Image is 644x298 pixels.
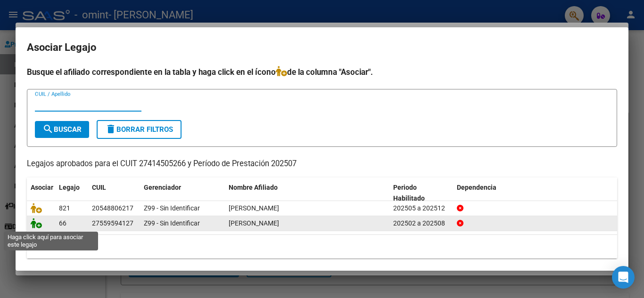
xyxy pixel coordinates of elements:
span: Dependencia [457,184,496,191]
span: FERNANDEZ LARA MERLINA [229,219,279,227]
button: Buscar [35,121,89,138]
div: 2 registros [27,235,617,258]
span: Nombre Afiliado [229,184,278,191]
div: 202502 a 202508 [393,218,449,229]
span: LOPEZ BENJAMIN SIMON [229,204,279,212]
div: 27559594127 [92,218,133,229]
h2: Asociar Legajo [27,39,617,56]
span: CUIL [92,184,106,191]
datatable-header-cell: Nombre Afiliado [225,177,389,209]
datatable-header-cell: Dependencia [453,177,618,209]
span: Legajo [59,184,80,191]
datatable-header-cell: Asociar [27,177,55,209]
h4: Busque el afiliado correspondiente en la tabla y haga click en el ícono de la columna "Asociar". [27,66,617,78]
span: Borrar Filtros [105,125,173,134]
span: Z99 - Sin Identificar [144,204,200,212]
p: Legajos aprobados para el CUIT 27414505266 y Período de Prestación 202507 [27,158,617,170]
span: 66 [59,219,66,227]
span: Buscar [42,125,82,134]
button: Borrar Filtros [97,120,182,139]
span: 821 [59,204,70,212]
datatable-header-cell: Gerenciador [140,177,225,209]
div: 202505 a 202512 [393,203,449,214]
datatable-header-cell: CUIL [88,177,140,209]
datatable-header-cell: Legajo [55,177,88,209]
div: Open Intercom Messenger [612,266,635,289]
span: Z99 - Sin Identificar [144,219,200,227]
div: 20548806217 [92,203,133,214]
mat-icon: delete [105,123,116,135]
span: Periodo Habilitado [393,184,425,202]
span: Asociar [31,184,53,191]
datatable-header-cell: Periodo Habilitado [389,177,453,209]
span: Gerenciador [144,184,181,191]
mat-icon: search [42,123,54,135]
